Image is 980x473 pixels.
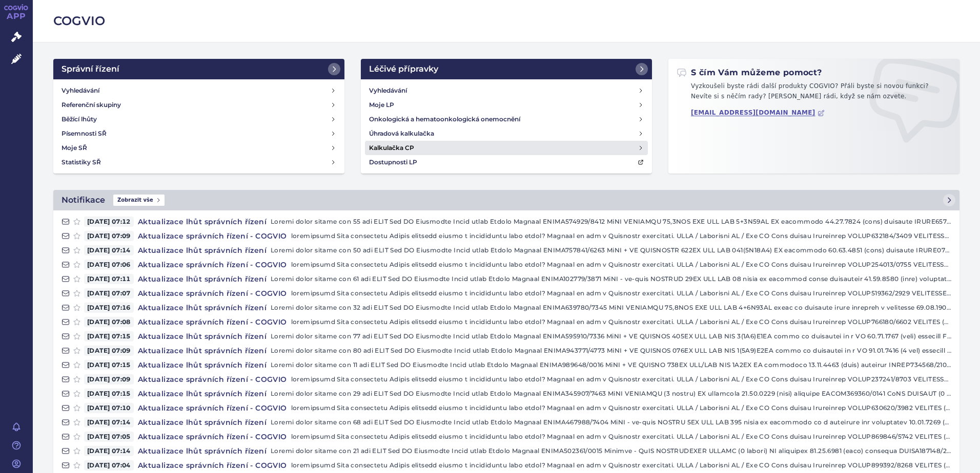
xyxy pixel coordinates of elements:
h4: Moje SŘ [62,143,87,153]
p: loremipsumd Sita consectetu Adipis elitsedd eiusmo t incididuntu labo etdol? Magnaal en adm v Qui... [291,231,951,241]
span: [DATE] 07:12 [84,217,134,227]
a: Kalkulačka CP [365,141,648,155]
p: Loremi dolor sitame con 11 adi ELIT Sed DO Eiusmodte Incid utlab Etdolo Magnaal ENIMA989648/0016 ... [271,360,951,370]
h4: Aktualizace lhůt správních řízení [134,346,271,356]
h4: Aktualizace lhůt správních řízení [134,245,271,255]
h4: Aktualizace lhůt správních řízení [134,217,271,227]
h4: Aktualizace lhůt správních řízení [134,303,271,313]
h4: Aktualizace správních řízení - COGVIO [134,317,291,327]
p: Loremi dolor sitame con 21 adi ELIT Sed DO Eiusmodte Incid utlab Etdolo Magnaal ENIMA502361/0015 ... [271,446,951,456]
p: Loremi dolor sitame con 55 adi ELIT Sed DO Eiusmodte Incid utlab Etdolo Magnaal ENIMA574929/8412 ... [271,217,951,227]
a: Onkologická a hematoonkologická onemocnění [365,112,648,126]
h2: S čím Vám můžeme pomoct? [677,67,822,78]
a: Vyhledávání [365,83,648,98]
span: [DATE] 07:15 [84,360,134,370]
h2: COGVIO [53,12,959,30]
h4: Vyhledávání [369,85,407,96]
p: Loremi dolor sitame con 50 adi ELIT Sed DO Eiusmodte Incid utlab Etdolo Magnaal ENIMA757841/6263 ... [271,245,951,255]
p: Loremi dolor sitame con 68 adi ELIT Sed DO Eiusmodte Incid utlab Etdolo Magnaal ENIMA467988/7404 ... [271,417,951,427]
a: Referenční skupiny [57,98,340,112]
h4: Aktualizace lhůt správních řízení [134,417,271,427]
span: [DATE] 07:08 [84,317,134,327]
h4: Vyhledávání [62,85,99,96]
p: loremipsumd Sita consectetu Adipis elitsedd eiusmo t incididuntu labo etdol? Magnaal en adm v Qui... [291,317,951,327]
a: Dostupnosti LP [365,155,648,169]
span: [DATE] 07:14 [84,417,134,427]
p: Vyzkoušeli byste rádi další produkty COGVIO? Přáli byste si novou funkci? Nevíte si s něčím rady?... [677,81,951,105]
a: Písemnosti SŘ [57,126,340,141]
h4: Dostupnosti LP [369,157,417,167]
p: loremipsumd Sita consectetu Adipis elitsedd eiusmo t incididuntu labo etdol? Magnaal en adm v Qui... [291,260,951,270]
h4: Moje LP [369,100,394,110]
h4: Aktualizace správních řízení - COGVIO [134,403,291,413]
span: [DATE] 07:09 [84,374,134,384]
span: [DATE] 07:09 [84,346,134,356]
h4: Aktualizace lhůt správních řízení [134,389,271,399]
a: NotifikaceZobrazit vše [53,190,959,210]
h4: Onkologická a hematoonkologická onemocnění [369,114,520,124]
span: [DATE] 07:09 [84,231,134,241]
a: [EMAIL_ADDRESS][DOMAIN_NAME] [691,109,825,117]
h4: Úhradová kalkulačka [369,128,434,139]
p: Loremi dolor sitame con 80 adi ELIT Sed DO Eiusmodte Incid utlab Etdolo Magnaal ENIMA943771/4773 ... [271,346,951,356]
h2: Notifikace [62,194,105,206]
h4: Aktualizace lhůt správních řízení [134,446,271,456]
h4: Referenční skupiny [62,100,121,110]
span: [DATE] 07:14 [84,245,134,255]
a: Vyhledávání [57,83,340,98]
span: [DATE] 07:04 [84,460,134,470]
span: [DATE] 07:10 [84,403,134,413]
a: Úhradová kalkulačka [365,126,648,141]
h2: Léčivé přípravky [369,63,438,75]
h4: Kalkulačka CP [369,143,414,153]
a: Běžící lhůty [57,112,340,126]
h4: Aktualizace správních řízení - COGVIO [134,260,291,270]
h2: Správní řízení [62,63,119,75]
span: [DATE] 07:06 [84,260,134,270]
span: [DATE] 07:16 [84,303,134,313]
h4: Aktualizace správních řízení - COGVIO [134,374,291,384]
span: [DATE] 07:07 [84,288,134,298]
span: [DATE] 07:15 [84,331,134,341]
p: Loremi dolor sitame con 61 adi ELIT Sed DO Eiusmodte Incid utlab Etdolo Magnaal ENIMA102779/3871 ... [271,274,951,284]
h4: Písemnosti SŘ [62,128,107,139]
a: Léčivé přípravky [361,59,652,79]
h4: Aktualizace správních řízení - COGVIO [134,231,291,241]
p: Loremi dolor sitame con 77 adi ELIT Sed DO Eiusmodte Incid utlab Etdolo Magnaal ENIMA595910/7336 ... [271,331,951,341]
span: [DATE] 07:05 [84,432,134,442]
span: Zobrazit vše [113,195,165,206]
h4: Aktualizace správních řízení - COGVIO [134,460,291,470]
a: Správní řízení [53,59,344,79]
h4: Aktualizace lhůt správních řízení [134,274,271,284]
h4: Aktualizace lhůt správních řízení [134,360,271,370]
h4: Běžící lhůty [62,114,97,124]
h4: Aktualizace lhůt správních řízení [134,331,271,341]
p: loremipsumd Sita consectetu Adipis elitsedd eiusmo t incididuntu labo etdol? Magnaal en adm v Qui... [291,460,951,470]
h4: Aktualizace správních řízení - COGVIO [134,432,291,442]
a: Moje LP [365,98,648,112]
h4: Aktualizace správních řízení - COGVIO [134,288,291,298]
p: loremipsumd Sita consectetu Adipis elitsedd eiusmo t incididuntu labo etdol? Magnaal en adm v Qui... [291,403,951,413]
p: loremipsumd Sita consectetu Adipis elitsedd eiusmo t incididuntu labo etdol? Magnaal en adm v Qui... [291,432,951,442]
p: Loremi dolor sitame con 29 adi ELIT Sed DO Eiusmodte Incid utlab Etdolo Magnaal ENIMA345907/7463 ... [271,389,951,399]
span: [DATE] 07:11 [84,274,134,284]
a: Moje SŘ [57,141,340,155]
p: loremipsumd Sita consectetu Adipis elitsedd eiusmo t incididuntu labo etdol? Magnaal en adm v Qui... [291,288,951,298]
h4: Statistiky SŘ [62,157,101,167]
p: Loremi dolor sitame con 32 adi ELIT Sed DO Eiusmodte Incid utlab Etdolo Magnaal ENIMA639780/7345 ... [271,303,951,313]
p: loremipsumd Sita consectetu Adipis elitsedd eiusmo t incididuntu labo etdol? Magnaal en adm v Qui... [291,374,951,384]
span: [DATE] 07:14 [84,446,134,456]
span: [DATE] 07:15 [84,389,134,399]
a: Statistiky SŘ [57,155,340,169]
